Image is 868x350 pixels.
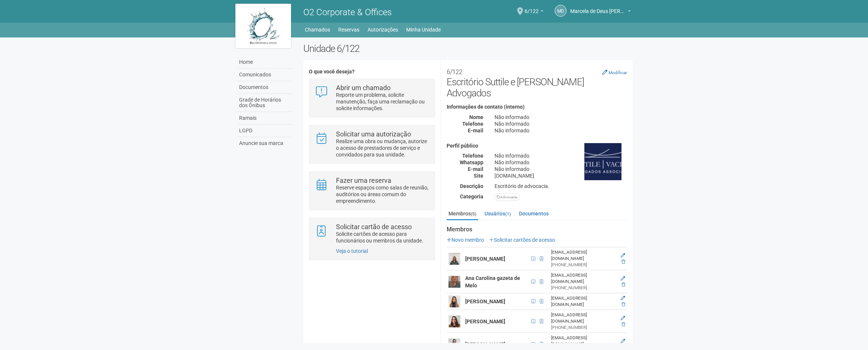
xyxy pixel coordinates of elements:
a: 6/122 [525,9,544,15]
a: Anuncie sua marca [237,137,292,149]
p: Reserve espaços como salas de reunião, auditórios ou áreas comum do empreendimento. [336,184,429,204]
strong: Categoria [460,194,483,199]
a: Membros(5) [447,208,478,220]
a: Solicitar cartões de acesso [489,237,555,243]
a: Autorizações [368,24,398,35]
strong: Solicitar uma autorização [336,130,411,138]
span: Cartão de acesso ativo [538,278,545,286]
small: (1) [505,211,511,217]
div: Não informado [489,152,633,159]
small: 6/122 [447,68,462,76]
strong: Telefone [462,153,483,159]
div: Não informado [489,127,633,134]
h2: Escritório Suttile e [PERSON_NAME] Advogados [447,65,627,99]
div: [EMAIL_ADDRESS][DOMAIN_NAME] [551,335,613,347]
div: Não informado [489,120,633,127]
strong: E-mail [468,128,483,133]
strong: Abrir um chamado [336,84,391,92]
div: Advocacia [495,194,519,201]
p: Realize uma obra ou mudança, autorize o acesso de prestadores de serviço e convidados para sua un... [336,138,429,158]
a: Excluir membro [621,259,625,264]
div: [PHONE_NUMBER] [551,324,613,331]
a: Excluir membro [621,302,625,307]
span: Marcela de Deus Alexandre [570,1,626,14]
strong: Solicitar cartão de acesso [336,223,412,231]
div: Não informado [489,114,633,120]
span: CPF 048.387.322-52 [529,340,538,349]
strong: E-mail [468,166,483,172]
a: Veja o tutorial [336,248,368,254]
span: CPF 124.513.757-36 [529,297,538,306]
div: Não informado [489,166,633,172]
img: user.png [448,253,460,265]
span: Cartão de acesso ativo [538,317,545,326]
a: Documentos [237,81,292,94]
span: O2 Corporate & Offices [303,7,392,17]
p: Solicite cartões de acesso para funcionários ou membros da unidade. [336,231,429,244]
a: Excluir membro [621,322,625,327]
h4: Informações de contato (interno) [447,104,627,110]
a: Reservas [338,24,359,35]
img: logo.jpg [235,4,291,48]
h4: O que você deseja? [309,69,435,75]
strong: Telefone [462,121,483,127]
span: Cartão de acesso ativo [538,297,545,306]
a: Editar membro [621,295,625,301]
img: user.png [448,316,460,327]
a: Home [237,56,292,69]
div: [EMAIL_ADDRESS][DOMAIN_NAME] [551,295,613,308]
strong: Nome [469,114,483,120]
strong: Membros [447,226,627,233]
a: Chamados [305,24,330,35]
img: user.png [448,276,460,288]
a: Excluir membro [621,282,625,287]
a: Fazer uma reserva Reserve espaços como salas de reunião, auditórios ou áreas comum do empreendime... [315,177,429,204]
a: Comunicados [237,69,292,81]
h2: Unidade 6/122 [303,43,633,54]
a: Solicitar cartão de acesso Solicite cartões de acesso para funcionários ou membros da unidade. [315,224,429,244]
a: Md [555,5,567,17]
span: Cartão de acesso ativo [538,340,545,349]
small: (5) [471,211,476,217]
a: Editar membro [621,276,625,281]
div: [EMAIL_ADDRESS][DOMAIN_NAME] [551,312,613,324]
div: [EMAIL_ADDRESS][DOMAIN_NAME] [551,249,613,262]
a: Modificar [602,69,627,75]
span: 6/122 [525,1,539,14]
div: Não informado [489,159,633,166]
a: Documentos [517,208,551,219]
a: Editar membro [621,253,625,258]
span: CPF 172.741.907-33 [529,317,538,326]
div: [EMAIL_ADDRESS][DOMAIN_NAME] [551,272,613,285]
span: Cartão de acesso ativo [538,255,545,263]
h4: Perfil público [447,143,627,149]
a: Editar membro [621,339,625,344]
span: CPF 125.554.257-80 [529,255,538,263]
a: Ramais [237,112,292,125]
a: Usuários(1) [483,208,513,219]
strong: Descrição [460,183,483,189]
div: [DOMAIN_NAME] [489,172,633,179]
a: Solicitar uma autorização Realize uma obra ou mudança, autorize o acesso de prestadores de serviç... [315,131,429,158]
a: Novo membro [447,237,484,243]
strong: Site [474,173,483,179]
strong: [PERSON_NAME] [465,256,505,262]
small: Modificar [608,70,627,75]
p: Reporte um problema, solicite manutenção, faça uma reclamação ou solicite informações. [336,92,429,112]
a: LGPD [237,125,292,137]
img: user.png [448,295,460,307]
strong: [PERSON_NAME] [465,318,505,324]
div: Escritório de advocacia. [489,183,633,189]
a: Abrir um chamado Reporte um problema, solicite manutenção, faça uma reclamação ou solicite inform... [315,85,429,112]
div: [PHONE_NUMBER] [551,285,613,291]
a: Editar membro [621,316,625,321]
strong: [PERSON_NAME] [465,341,505,347]
strong: [PERSON_NAME] [465,298,505,304]
div: [PHONE_NUMBER] [551,262,613,268]
a: Minha Unidade [406,24,441,35]
a: Grade de Horários dos Ônibus [237,94,292,112]
a: Marcela de Deus [PERSON_NAME] [570,9,631,15]
img: business.png [584,143,621,180]
strong: Ana Carolina gazeta de Melo [465,275,520,288]
span: CPF 151.882.607-51 [529,278,538,286]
